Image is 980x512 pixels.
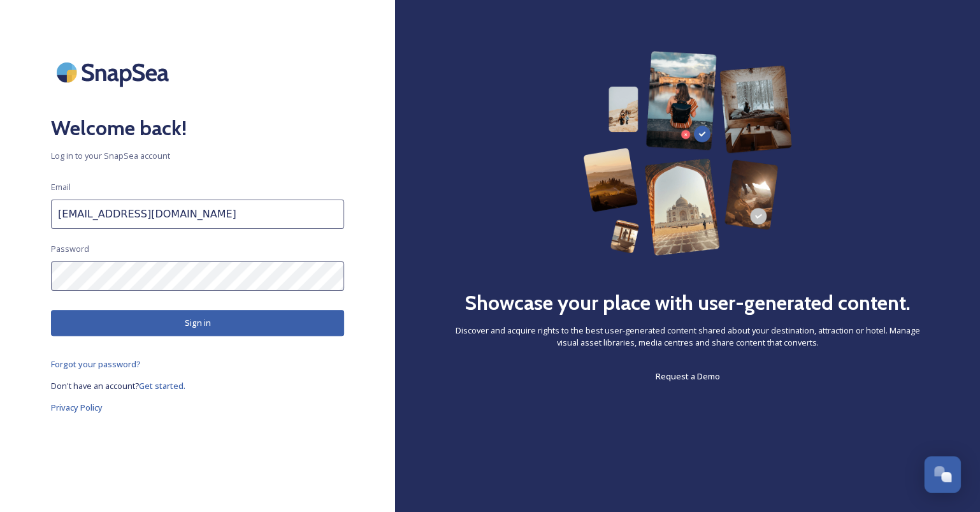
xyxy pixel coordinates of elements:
[465,288,911,318] h2: Showcase your place with user-generated content.
[51,380,139,391] span: Don't have an account?
[51,150,344,162] span: Log in to your SnapSea account
[139,380,185,391] span: Get started.
[51,378,344,393] a: Don't have an account?Get started.
[51,243,89,255] span: Password
[583,51,792,256] img: 63b42ca75bacad526042e722_Group%20154-p-800.png
[51,181,71,193] span: Email
[51,310,344,336] button: Sign in
[51,113,344,143] h2: Welcome back!
[51,358,141,370] span: Forgot your password?
[656,369,720,384] a: Request a Demo
[51,356,344,372] a: Forgot your password?
[51,200,344,229] input: john.doe@snapsea.io
[51,402,103,413] span: Privacy Policy
[446,325,929,349] span: Discover and acquire rights to the best user-generated content shared about your destination, att...
[924,456,961,493] button: Open Chat
[51,400,344,415] a: Privacy Policy
[656,370,720,382] span: Request a Demo
[51,51,178,94] img: SnapSea Logo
